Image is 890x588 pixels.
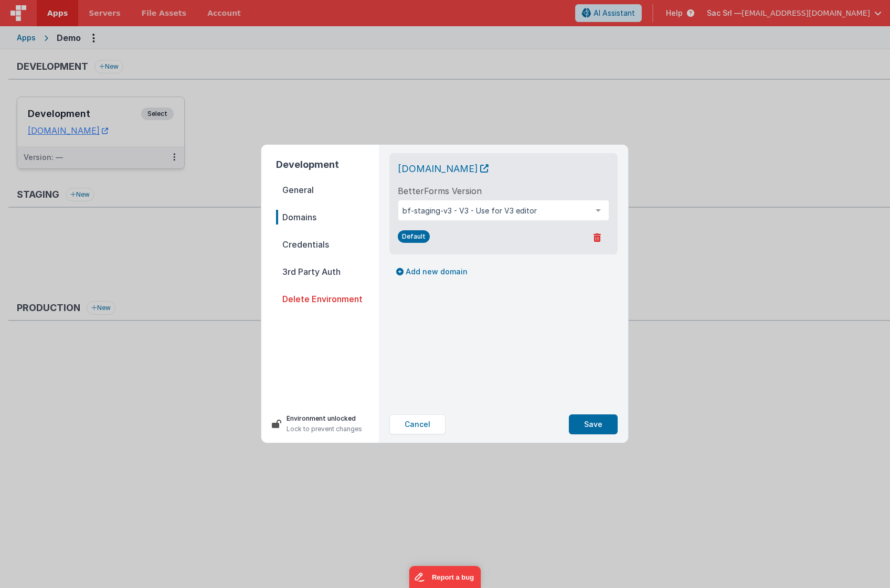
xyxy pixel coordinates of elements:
label: BetterForms Version [398,185,482,197]
span: General [276,183,379,197]
span: 3rd Party Auth [276,264,379,279]
iframe: Marker.io feedback button [409,566,481,588]
p: Lock to prevent changes [287,424,362,434]
h2: Development [276,157,379,172]
p: Environment unlocked [287,413,362,424]
span: Domains [276,210,379,224]
button: Add new domain [389,263,474,281]
span: Delete Environment [276,292,379,306]
span: bf-staging-v3 - V3 - Use for V3 editor [402,206,588,216]
a: [DOMAIN_NAME] [398,163,489,174]
button: Save [569,414,618,434]
button: Cancel [389,414,446,434]
span: Credentials [276,237,379,252]
span: Default [398,230,430,243]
